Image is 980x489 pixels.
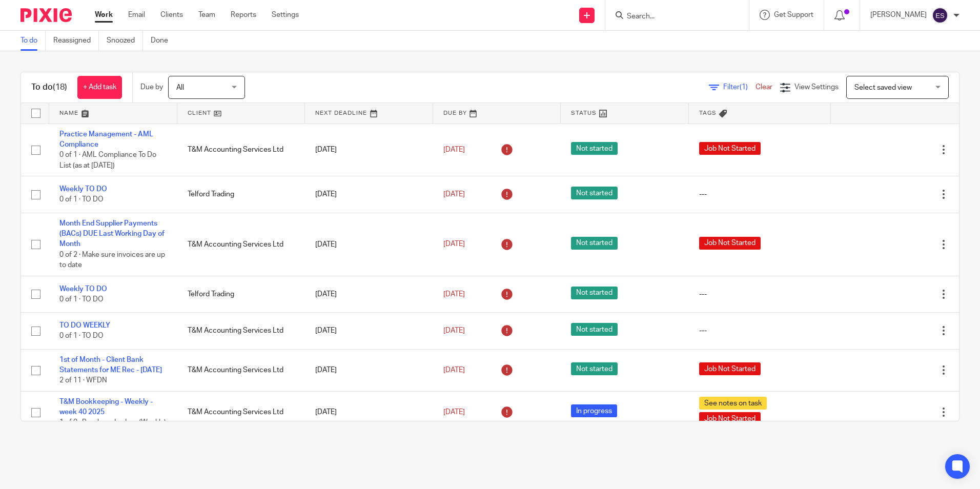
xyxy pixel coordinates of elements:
span: 0 of 2 · Make sure invoices are up to date [59,251,165,269]
td: T&M Accounting Services Ltd [177,391,305,433]
a: Settings [272,10,299,20]
span: Filter [723,84,756,91]
a: Snoozed [107,31,143,51]
a: Done [151,31,176,51]
span: 0 of 1 · TO DO [59,333,104,340]
a: TO DO WEEKLY [59,322,110,329]
a: Email [128,10,145,20]
span: [DATE] [443,366,465,374]
a: Month End Supplier Payments (BACs) DUE Last Working Day of Month [59,220,165,248]
span: See notes on task [699,397,767,410]
a: Team [198,10,215,20]
span: [DATE] [443,241,465,248]
span: Not started [571,362,618,375]
a: To do [21,31,46,51]
div: --- [699,325,821,336]
span: Not started [571,237,618,250]
span: In progress [571,404,617,417]
td: Telford Trading [177,276,305,312]
span: [DATE] [443,191,465,198]
span: [DATE] [443,327,465,334]
p: [PERSON_NAME] [870,10,927,20]
span: 0 of 1 · TO DO [59,296,104,303]
td: T&M Accounting Services Ltd [177,349,305,391]
td: [DATE] [305,313,433,349]
img: Pixie [21,8,72,22]
span: 0 of 1 · TO DO [59,196,104,203]
span: Tags [699,110,717,116]
td: Telford Trading [177,176,305,213]
span: Get Support [774,11,813,18]
td: [DATE] [305,124,433,176]
a: Reports [231,10,256,20]
span: 1 of 8 · Purchase Ledger (Weekly) [59,419,166,426]
span: Not started [571,187,618,199]
div: --- [699,189,821,199]
a: + Add task [77,76,122,99]
span: All [176,84,184,91]
td: T&M Accounting Services Ltd [177,213,305,276]
div: --- [699,289,821,299]
td: [DATE] [305,276,433,312]
a: Weekly TO DO [59,186,107,193]
td: [DATE] [305,349,433,391]
td: T&M Accounting Services Ltd [177,124,305,176]
td: [DATE] [305,391,433,433]
span: (1) [740,84,748,91]
span: Not started [571,142,618,155]
span: Select saved view [854,84,912,91]
span: Not started [571,287,618,299]
a: 1st of Month - Client Bank Statements for ME Rec - [DATE] [59,356,162,374]
img: svg%3E [932,7,948,24]
a: Work [95,10,113,20]
span: [DATE] [443,409,465,416]
span: Job Not Started [699,362,761,375]
span: [DATE] [443,146,465,153]
td: [DATE] [305,176,433,213]
a: Clear [756,84,772,91]
span: 0 of 1 · AML Compliance To Do List (as at [DATE]) [59,151,156,169]
span: Job Not Started [699,142,761,155]
span: Not started [571,323,618,336]
a: T&M Bookkeeping - Weekly - week 40 2025 [59,398,153,416]
a: Practice Management - AML Compliance [59,131,153,148]
p: Due by [140,82,163,92]
span: (18) [53,83,67,91]
span: Job Not Started [699,412,761,425]
span: 2 of 11 · WFDN [59,377,107,384]
a: Weekly TO DO [59,286,107,293]
span: Job Not Started [699,237,761,250]
span: View Settings [794,84,839,91]
h1: To do [31,82,67,93]
input: Search [626,12,718,22]
span: [DATE] [443,291,465,298]
a: Clients [160,10,183,20]
a: Reassigned [53,31,99,51]
td: T&M Accounting Services Ltd [177,313,305,349]
td: [DATE] [305,213,433,276]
